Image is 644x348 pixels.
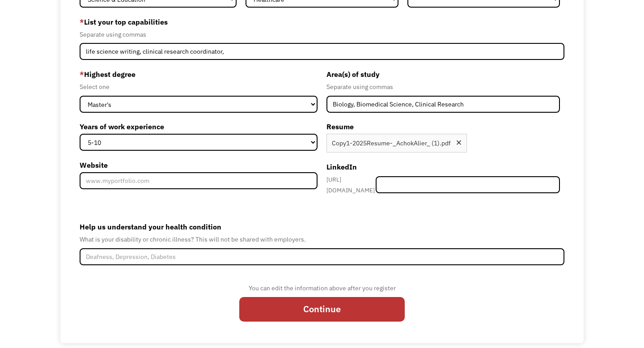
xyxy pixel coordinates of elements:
[326,96,560,113] input: Anthropology, Education
[80,248,564,265] input: Deafness, Depression, Diabetes
[332,138,451,149] div: Copy1-2025Resume-_AchokAlier_ (1).pdf
[80,172,318,189] input: www.myportfolio.com
[80,234,564,245] div: What is your disability or chronic illness? This will not be shared with employers.
[80,220,564,234] label: Help us understand your health condition
[326,67,560,81] label: Area(s) of study
[239,297,405,322] input: Continue
[80,43,564,60] input: Videography, photography, accounting
[80,81,318,92] div: Select one
[80,158,318,172] label: Website
[80,67,318,81] label: Highest degree
[80,29,564,40] div: Separate using commas
[80,119,318,134] label: Years of work experience
[239,283,405,293] div: You can edit the information above after you register
[326,119,560,134] label: Resume
[326,81,560,92] div: Separate using commas
[326,174,376,195] div: [URL][DOMAIN_NAME]
[80,15,564,29] label: List your top capabilities
[455,139,462,149] div: Remove file
[326,160,560,174] label: LinkedIn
